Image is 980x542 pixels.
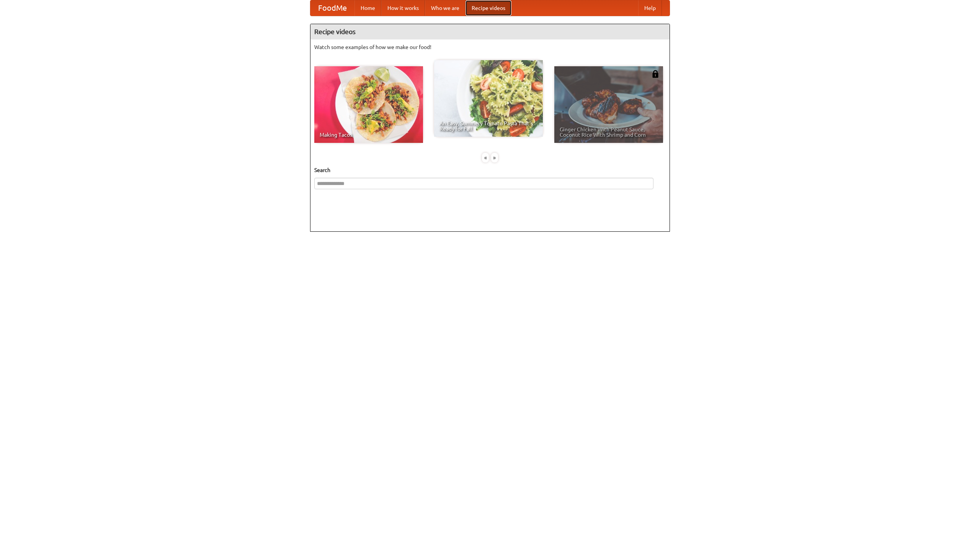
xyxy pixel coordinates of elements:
div: » [491,153,498,162]
img: 483408.png [652,70,659,78]
div: « [482,153,489,162]
h5: Search [314,166,666,174]
a: How it works [381,0,425,16]
a: Making Tacos [314,66,423,143]
a: Who we are [425,0,465,16]
a: Help [638,0,662,16]
p: Watch some examples of how we make our food! [314,43,666,51]
h4: Recipe videos [310,24,670,39]
a: An Easy, Summery Tomato Pasta That's Ready for Fall [434,60,543,137]
a: Home [354,0,381,16]
span: An Easy, Summery Tomato Pasta That's Ready for Fall [439,121,537,131]
span: Making Tacos [320,132,418,138]
a: Recipe videos [465,0,511,16]
a: FoodMe [310,0,354,16]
